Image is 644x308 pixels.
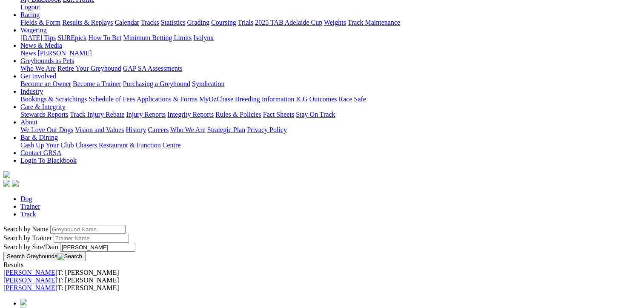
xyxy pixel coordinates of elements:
a: Wagering [20,26,47,34]
a: Login To Blackbook [20,157,77,164]
div: Racing [20,19,641,26]
a: Injury Reports [126,111,166,118]
a: News & Media [20,42,62,49]
div: Bar & Dining [20,141,641,149]
a: Become an Owner [20,80,71,87]
a: Privacy Policy [247,126,287,133]
a: Race Safe [338,95,366,103]
div: T: [PERSON_NAME] [3,276,641,284]
a: Schedule of Fees [89,95,135,103]
a: Track Maintenance [348,19,400,26]
a: [PERSON_NAME] [3,284,57,291]
img: Search [57,253,82,260]
div: T: [PERSON_NAME] [3,269,641,276]
a: [DATE] Tips [20,34,56,41]
a: Fields & Form [20,19,60,26]
a: Bar & Dining [20,134,58,141]
label: Search by Sire/Dam [3,243,58,250]
a: Who We Are [170,126,206,133]
a: Weights [324,19,346,26]
a: Greyhounds as Pets [20,57,74,64]
label: Search by Name [3,225,49,233]
img: twitter.svg [12,180,19,187]
div: Industry [20,95,641,103]
button: Search Greyhounds [3,252,86,261]
a: News [20,49,36,57]
img: chevrons-left-pager-blue.svg [20,299,27,305]
a: Care & Integrity [20,103,66,110]
a: Trials [238,19,253,26]
img: logo-grsa-white.png [3,171,10,178]
a: Bookings & Scratchings [20,95,87,103]
div: Get Involved [20,80,641,88]
a: Grading [187,19,209,26]
div: News & Media [20,49,641,57]
a: Applications & Forms [137,95,197,103]
a: SUREpick [57,34,86,41]
div: Wagering [20,34,641,42]
a: History [126,126,146,133]
a: Dog [20,195,32,202]
div: About [20,126,641,134]
a: Industry [20,88,43,95]
a: ICG Outcomes [296,95,337,103]
a: Retire Your Greyhound [57,65,121,72]
div: Results [3,261,641,269]
a: Track Injury Rebate [70,111,124,118]
a: Logout [20,3,40,11]
a: Cash Up Your Club [20,141,74,149]
a: MyOzChase [199,95,233,103]
a: Coursing [211,19,236,26]
img: facebook.svg [3,180,10,187]
div: Greyhounds as Pets [20,65,641,72]
a: Chasers Restaurant & Function Centre [75,141,180,149]
a: About [20,118,37,126]
input: Search by Greyhound name [50,225,126,234]
a: Track [20,210,36,218]
a: Stay On Track [296,111,335,118]
a: Fact Sheets [263,111,294,118]
a: Contact GRSA [20,149,61,156]
input: Search by Sire/Dam name [60,243,135,252]
label: Search by Trainer [3,234,52,242]
a: Rules & Policies [215,111,261,118]
a: Integrity Reports [167,111,214,118]
div: Care & Integrity [20,111,641,118]
a: Tracks [141,19,159,26]
a: Who We Are [20,65,56,72]
a: GAP SA Assessments [123,65,183,72]
a: Stewards Reports [20,111,68,118]
a: [PERSON_NAME] [3,276,57,284]
a: Strategic Plan [207,126,245,133]
a: Calendar [114,19,139,26]
input: Search by Trainer name [54,234,129,243]
a: [PERSON_NAME] [3,269,57,276]
a: Isolynx [193,34,214,41]
a: Purchasing a Greyhound [123,80,190,87]
a: Statistics [161,19,186,26]
a: Become a Trainer [73,80,121,87]
a: 2025 TAB Adelaide Cup [255,19,322,26]
a: Get Involved [20,72,56,80]
div: T: [PERSON_NAME] [3,284,641,292]
a: Racing [20,11,40,18]
a: Syndication [192,80,224,87]
a: Breeding Information [235,95,294,103]
a: We Love Our Dogs [20,126,73,133]
a: Careers [148,126,169,133]
a: Vision and Values [75,126,124,133]
a: How To Bet [89,34,122,41]
a: Results & Replays [62,19,113,26]
a: Minimum Betting Limits [123,34,192,41]
a: Trainer [20,203,40,210]
a: [PERSON_NAME] [37,49,92,57]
